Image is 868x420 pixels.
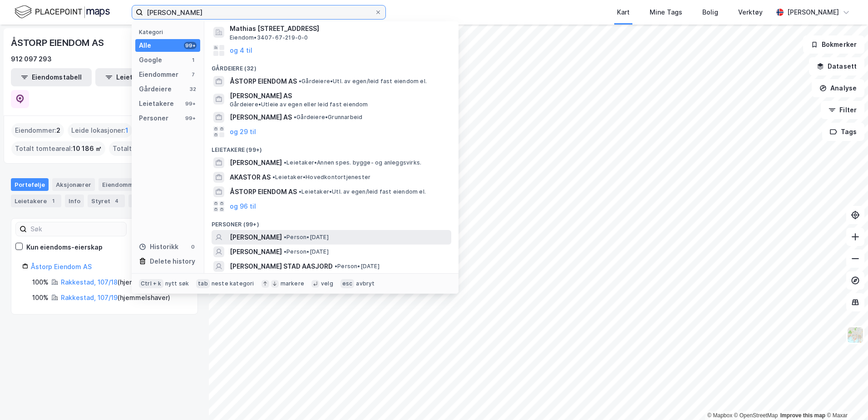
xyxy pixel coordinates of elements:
[184,100,197,107] div: 99+
[165,280,189,287] div: nytt søk
[340,279,355,288] div: esc
[230,157,282,168] span: [PERSON_NAME]
[61,292,170,303] div: ( hjemmelshaver )
[189,85,197,93] div: 32
[321,280,333,287] div: velg
[272,174,370,181] span: Leietaker • Hovedkontortjenester
[31,263,92,270] a: Åstorp Eiendom AS
[61,294,118,301] a: Rakkestad, 107/19
[204,58,459,74] div: Gårdeiere (32)
[284,234,329,241] span: Person • [DATE]
[230,201,256,212] button: og 96 til
[27,222,126,236] input: Søk
[230,90,448,101] span: [PERSON_NAME] AS
[61,277,170,288] div: ( hjemmelshaver )
[65,195,84,207] div: Info
[230,23,448,34] span: Mathias [STREET_ADDRESS]
[230,76,297,87] span: ÅSTORP EIENDOM AS
[812,79,864,97] button: Analyse
[823,376,868,420] iframe: Chat Widget
[230,186,297,197] span: ÅSTORP EIENDOM AS
[11,178,49,191] div: Portefølje
[49,196,58,205] div: 1
[139,84,172,95] div: Gårdeiere
[88,195,125,207] div: Styret
[356,280,375,287] div: avbryt
[230,101,368,108] span: Gårdeiere • Utleie av egen eller leid fast eiendom
[617,7,630,18] div: Kart
[11,35,106,50] div: ÅSTORP EIENDOM AS
[230,246,282,257] span: [PERSON_NAME]
[803,35,864,54] button: Bokmerker
[139,40,151,51] div: Alle
[650,7,682,18] div: Mine Tags
[272,174,275,180] span: •
[204,139,459,155] div: Leietakere (99+)
[284,234,286,240] span: •
[68,123,132,138] div: Leide lokasjoner :
[299,78,301,85] span: •
[128,195,191,207] div: Transaksjoner
[707,412,732,419] a: Mapbox
[284,159,286,166] span: •
[212,280,254,287] div: neste kategori
[11,68,92,86] button: Eiendomstabell
[335,263,380,270] span: Person • [DATE]
[230,126,256,137] button: og 29 til
[281,280,304,287] div: markere
[196,279,210,288] div: tab
[734,412,778,419] a: OpenStreetMap
[284,248,329,255] span: Person • [DATE]
[294,114,296,120] span: •
[184,42,197,49] div: 99+
[230,172,271,183] span: AKASTOR AS
[809,57,864,75] button: Datasett
[139,113,168,124] div: Personer
[230,112,292,123] span: [PERSON_NAME] AS
[139,241,178,252] div: Historikk
[738,7,763,18] div: Verktøy
[294,114,362,121] span: Gårdeiere • Grunnarbeid
[284,159,421,166] span: Leietaker • Annen spes. bygge- og anleggsvirks.
[299,188,301,195] span: •
[230,45,252,56] button: og 4 til
[139,55,162,65] div: Google
[52,178,95,191] div: Aksjonærer
[230,261,333,272] span: [PERSON_NAME] STAD AASJORD
[822,123,864,141] button: Tags
[125,125,128,136] span: 1
[32,277,49,288] div: 100%
[189,71,197,78] div: 7
[847,326,864,344] img: Z
[230,232,282,243] span: [PERSON_NAME]
[139,98,174,109] div: Leietakere
[95,68,176,86] button: Leietakertabell
[284,248,286,255] span: •
[230,34,308,41] span: Eiendom • 3407-67-219-0-0
[11,123,64,138] div: Eiendommer :
[11,195,61,207] div: Leietakere
[189,56,197,64] div: 1
[787,7,839,18] div: [PERSON_NAME]
[189,243,197,250] div: 0
[702,7,718,18] div: Bolig
[139,69,178,80] div: Eiendommer
[780,412,825,419] a: Improve this map
[109,141,196,156] div: Totalt byggareal :
[184,115,197,122] div: 99+
[143,5,375,19] input: Søk på adresse, matrikkel, gårdeiere, leietakere eller personer
[99,178,154,191] div: Eiendommer
[335,263,337,270] span: •
[299,188,426,195] span: Leietaker • Utl. av egen/leid fast eiendom el.
[821,101,864,119] button: Filter
[11,141,105,156] div: Totalt tomteareal :
[139,279,163,288] div: Ctrl + k
[15,4,110,20] img: logo.f888ab2527a4732fd821a326f86c7f29.svg
[26,242,103,253] div: Kun eiendoms-eierskap
[299,78,427,85] span: Gårdeiere • Utl. av egen/leid fast eiendom el.
[61,278,118,286] a: Rakkestad, 107/18
[204,214,459,230] div: Personer (99+)
[112,196,121,205] div: 4
[139,29,200,35] div: Kategori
